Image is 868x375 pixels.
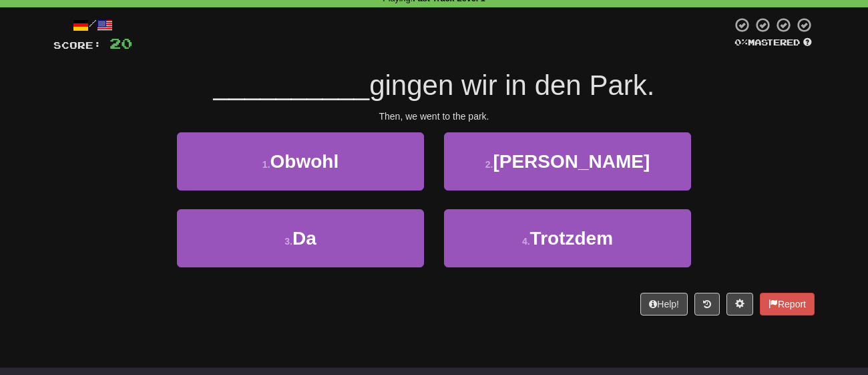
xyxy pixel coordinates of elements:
small: 1 . [262,159,270,170]
button: 4.Trotzdem [444,209,691,267]
span: Trotzdem [530,228,613,249]
span: 20 [110,35,132,51]
span: Obwohl [270,151,339,172]
button: 1.Obwohl [177,132,424,191]
span: 0 % [734,37,748,47]
span: Da [292,228,316,249]
span: [PERSON_NAME] [493,151,650,172]
span: __________ [214,70,370,101]
small: 4 . [522,236,530,247]
button: 3.Da [177,209,424,267]
div: / [53,17,132,33]
small: 2 . [485,159,493,170]
small: 3 . [284,236,292,247]
span: Score: [53,39,101,51]
span: gingen wir in den Park. [369,70,654,101]
button: 2.[PERSON_NAME] [444,132,691,191]
button: Help! [640,293,688,316]
div: Then, we went to the park. [53,110,815,123]
button: Report [760,293,815,316]
button: Round history (alt+y) [694,293,720,316]
div: Mastered [732,37,815,49]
